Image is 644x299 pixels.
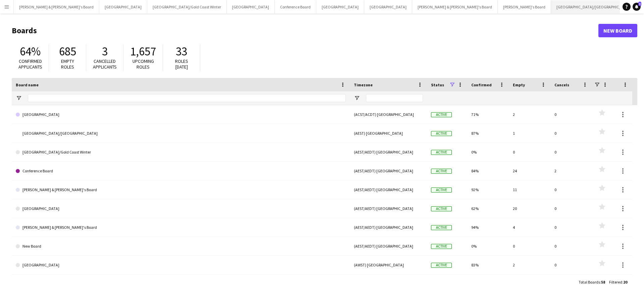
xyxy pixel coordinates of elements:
a: [GEOGRAPHIC_DATA] [16,256,346,274]
div: 0 [550,105,592,124]
span: Active [431,244,452,249]
button: [PERSON_NAME] & [PERSON_NAME]'s Board [14,0,99,13]
div: (AEST/AEDT) [GEOGRAPHIC_DATA] [350,199,427,218]
a: [GEOGRAPHIC_DATA] [16,105,346,124]
span: Active [431,187,452,193]
a: [GEOGRAPHIC_DATA] [16,199,346,218]
div: 20 [509,199,550,218]
button: Open Filter Menu [16,95,22,101]
div: 24 [509,162,550,180]
span: 1,657 [130,44,156,59]
a: SAMSUNG [16,274,346,293]
div: (AEST/AEDT) [GEOGRAPHIC_DATA] [350,237,427,255]
input: Board name Filter Input [28,94,346,102]
div: (AEST/AEDT) [GEOGRAPHIC_DATA] [350,143,427,161]
div: 0 [509,143,550,161]
span: Confirmed applicants [18,58,42,70]
div: 1 [509,124,550,142]
span: 58 [601,280,605,285]
div: : [609,275,627,289]
span: Active [431,225,452,230]
div: 84% [467,162,509,180]
span: Cancels [554,82,569,87]
span: Upcoming roles [132,58,154,70]
a: [PERSON_NAME] & [PERSON_NAME]'s Board [16,218,346,237]
span: Roles [DATE] [175,58,188,70]
div: 87% [467,124,509,142]
div: 4 [509,218,550,237]
div: 0 [550,218,592,237]
span: Filtered [609,280,622,285]
a: 3 [633,3,641,11]
span: Active [431,131,452,136]
span: 33 [176,44,187,59]
div: 0 [550,199,592,218]
button: Conference Board [275,0,316,13]
span: Empty roles [61,58,74,70]
input: Timezone Filter Input [366,94,423,102]
h1: Boards [12,26,598,36]
a: [GEOGRAPHIC_DATA]/Gold Coast Winter [16,143,346,162]
span: Active [431,169,452,174]
div: 71% [467,105,509,124]
div: 83% [467,256,509,274]
div: 0 [550,274,592,293]
a: [GEOGRAPHIC_DATA]/[GEOGRAPHIC_DATA] [16,124,346,143]
span: Active [431,263,452,268]
div: (AEST/AEDT) [GEOGRAPHIC_DATA] [350,162,427,180]
span: Board name [16,82,39,87]
button: [PERSON_NAME]'s Board [498,0,551,13]
div: 0 [550,237,592,255]
div: 0% [467,237,509,255]
button: [GEOGRAPHIC_DATA]/[GEOGRAPHIC_DATA] [551,0,637,13]
button: [GEOGRAPHIC_DATA] [364,0,412,13]
button: Open Filter Menu [354,95,360,101]
button: [GEOGRAPHIC_DATA]/Gold Coast Winter [147,0,227,13]
div: (AEST/AEDT) [GEOGRAPHIC_DATA] [350,218,427,237]
button: [GEOGRAPHIC_DATA] [316,0,364,13]
a: New Board [16,237,346,256]
a: Conference Board [16,162,346,180]
button: [PERSON_NAME] & [PERSON_NAME]'s Board [412,0,498,13]
span: Cancelled applicants [93,58,117,70]
div: 0 [550,256,592,274]
span: Empty [513,82,525,87]
div: 62% [467,199,509,218]
div: (AEST/AEDT) [GEOGRAPHIC_DATA] [350,180,427,199]
span: Confirmed [471,82,492,87]
div: 0 [550,124,592,142]
span: Status [431,82,444,87]
span: 64% [20,44,41,59]
div: 0 [509,237,550,255]
a: [PERSON_NAME] & [PERSON_NAME]'s Board [16,180,346,199]
div: (AEST) [GEOGRAPHIC_DATA] [350,124,427,142]
div: 0% [467,143,509,161]
div: (AEST/AEDT) [GEOGRAPHIC_DATA] [350,274,427,293]
div: 0 [550,143,592,161]
div: 0 [550,180,592,199]
div: (ACST/ACDT) [GEOGRAPHIC_DATA] [350,105,427,124]
button: [GEOGRAPHIC_DATA] [99,0,147,13]
button: [GEOGRAPHIC_DATA] [227,0,275,13]
div: 0% [467,274,509,293]
span: Active [431,112,452,117]
div: 0 [509,274,550,293]
span: 3 [102,44,108,59]
span: 685 [59,44,76,59]
div: (AWST) [GEOGRAPHIC_DATA] [350,256,427,274]
div: 2 [550,162,592,180]
span: 3 [638,2,641,6]
div: 11 [509,180,550,199]
div: 94% [467,218,509,237]
a: New Board [598,24,637,37]
span: Total Boards [579,280,600,285]
span: Active [431,206,452,211]
span: Timezone [354,82,373,87]
span: 20 [623,280,627,285]
div: 92% [467,180,509,199]
span: Active [431,150,452,155]
div: : [579,275,605,289]
div: 2 [509,256,550,274]
div: 2 [509,105,550,124]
